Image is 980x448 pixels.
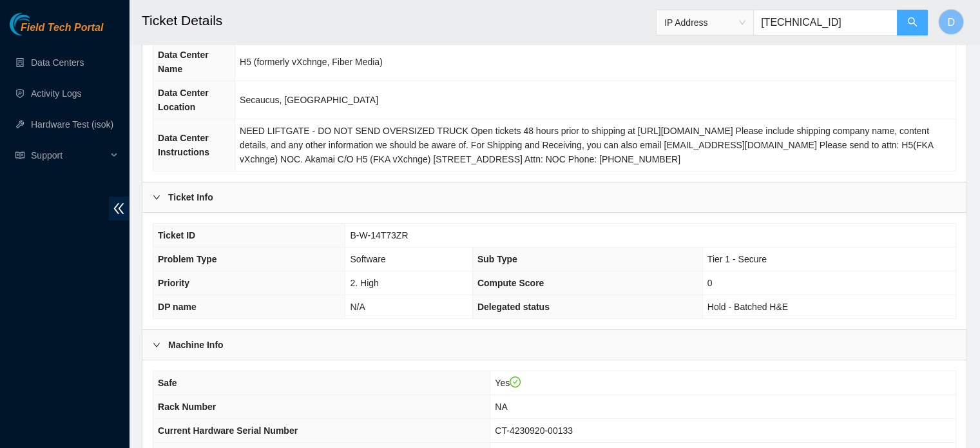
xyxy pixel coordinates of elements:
span: Ticket ID [158,230,195,240]
span: Delegated status [477,302,550,312]
span: Data Center Instructions [158,133,209,157]
span: Support [31,142,107,168]
a: Hardware Test (isok) [31,119,113,130]
span: double-left [109,197,129,220]
input: Enter text here... [753,10,898,35]
div: Ticket Info [142,182,966,212]
span: Sub Type [477,254,517,264]
b: Ticket Info [168,190,213,204]
a: Data Centers [31,57,84,68]
span: Software [350,254,385,264]
span: Yes [495,378,521,388]
span: D [947,14,955,30]
span: H5 (formerly vXchnge, Fiber Media) [240,57,383,67]
span: B-W-14T73ZR [350,230,408,240]
span: right [153,193,160,201]
span: right [153,341,160,349]
span: NEED LIFTGATE - DO NOT SEND OVERSIZED TRUCK Open tickets 48 hours prior to shipping at [URL][DOMA... [240,126,933,164]
button: search [897,10,928,35]
span: Data Center Name [158,50,209,74]
a: Activity Logs [31,88,82,99]
span: read [15,151,24,160]
span: Rack Number [158,402,216,412]
img: Akamai Technologies [10,13,65,35]
span: check-circle [510,376,521,388]
button: D [938,9,964,35]
span: search [907,17,918,29]
span: Tier 1 - Secure [707,254,767,264]
span: N/A [350,302,365,312]
span: Data Center Location [158,88,209,112]
span: Secaucus, [GEOGRAPHIC_DATA] [240,95,378,105]
a: Akamai TechnologiesField Tech Portal [10,23,103,40]
span: Current Hardware Serial Number [158,425,298,436]
span: DP name [158,302,197,312]
span: CT-4230920-00133 [495,425,573,436]
span: Priority [158,278,189,288]
div: Machine Info [142,330,966,360]
span: Field Tech Portal [21,22,103,34]
span: Compute Score [477,278,544,288]
span: IP Address [664,13,745,32]
span: Hold - Batched H&E [707,302,788,312]
span: Problem Type [158,254,217,264]
span: Safe [158,378,177,388]
b: Machine Info [168,338,224,352]
span: 0 [707,278,713,288]
span: NA [495,402,507,412]
span: 2. High [350,278,378,288]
